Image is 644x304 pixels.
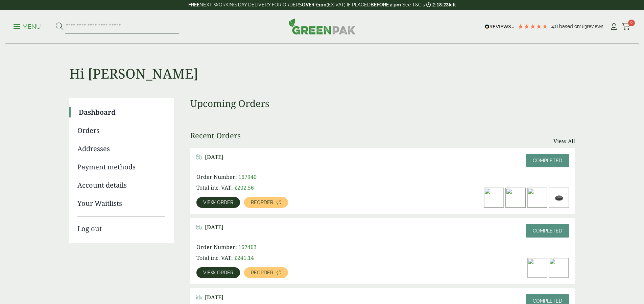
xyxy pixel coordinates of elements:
bdi: 202.56 [234,184,254,191]
i: Cart [622,23,630,30]
p: Menu [14,23,41,31]
img: IMG_5677-300x200.jpg [527,258,547,278]
span: [DATE] [205,154,223,160]
span: Reorder [251,200,273,205]
img: 12oz_black_a-300x200.jpg [527,188,547,208]
span: 183 [580,24,587,29]
a: Reorder [244,267,288,278]
a: View order [196,197,240,208]
img: dsc_0112a_1-300x449.jpg [506,188,525,208]
span: [DATE] [205,224,223,230]
span: Total inc. VAT: [196,254,233,261]
a: Account details [77,180,165,190]
span: [DATE] [205,294,223,301]
a: Addresses [77,144,165,154]
a: View order [196,267,240,278]
a: Payment methods [77,162,165,172]
span: Reorder [251,270,273,275]
img: dsc_0112a_1-300x449.jpg [549,258,569,278]
span: 167463 [238,243,257,251]
span: Completed [533,158,562,163]
span: View order [203,200,233,205]
img: REVIEWS.io [485,24,514,29]
a: Log out [77,217,165,234]
span: Total inc. VAT: [196,184,233,191]
a: 0 [622,22,630,32]
div: 4.79 Stars [518,23,548,29]
a: See T&C's [402,2,425,7]
span: Completed [533,298,562,304]
strong: OVER £100 [302,2,327,7]
span: Completed [533,228,562,233]
bdi: 241.14 [234,254,254,261]
span: left [449,2,456,7]
img: 2830015-500ml-Bagasse-Tray-with-food-300x200.jpg [484,188,504,208]
strong: BEFORE 2 pm [371,2,401,7]
a: Your Waitlists [77,198,165,209]
a: Reorder [244,197,288,208]
a: View All [553,137,575,145]
h3: Upcoming Orders [190,98,575,109]
span: 2:18:23 [432,2,449,7]
h1: Hi [PERSON_NAME] [69,44,575,82]
span: View order [203,270,233,275]
span: Order Number: [196,173,237,181]
img: GreenPak Supplies [289,18,356,34]
i: My Account [610,23,618,30]
strong: FREE [188,2,199,7]
span: Based on [559,24,580,29]
span: 167940 [238,173,257,181]
a: Orders [77,126,165,136]
h3: Recent Orders [190,131,241,140]
img: 12-16oz-Black-Sip-Lid-300x200.jpg [549,188,569,208]
span: Order Number: [196,243,237,251]
a: Dashboard [79,107,165,117]
span: £ [234,254,237,261]
span: 0 [628,20,635,26]
span: 4.8 [551,24,559,29]
a: Menu [14,23,41,29]
span: £ [234,184,237,191]
span: reviews [587,24,603,29]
